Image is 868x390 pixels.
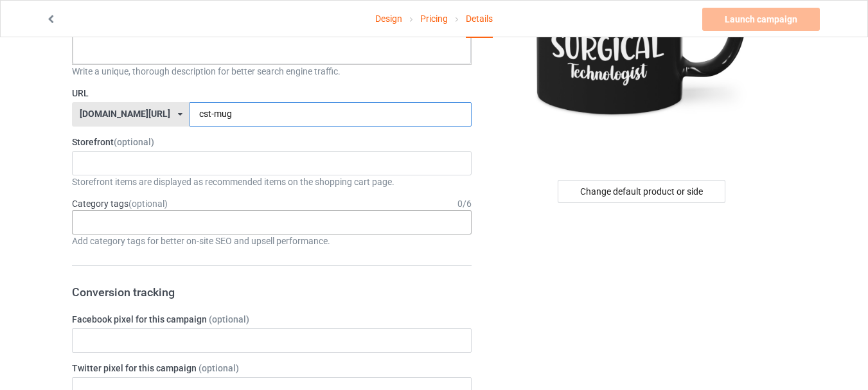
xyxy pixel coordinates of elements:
span: (optional) [128,199,168,209]
a: Pricing [420,1,448,37]
label: Facebook pixel for this campaign [72,313,472,326]
h3: Conversion tracking [72,285,472,299]
div: Add category tags for better on-site SEO and upsell performance. [72,235,472,247]
div: Change default product or side [558,180,725,203]
div: Storefront items are displayed as recommended items on the shopping cart page. [72,175,472,188]
span: (optional) [209,314,249,324]
label: Twitter pixel for this campaign [72,362,472,375]
div: [DOMAIN_NAME][URL] [80,109,170,118]
a: Design [375,1,402,37]
label: URL [72,87,472,100]
label: Category tags [72,197,168,210]
label: Storefront [72,136,472,148]
div: Write a unique, thorough description for better search engine traffic. [72,65,472,78]
span: (optional) [114,137,154,147]
div: 0 / 6 [457,197,472,210]
span: (optional) [199,363,239,373]
div: Details [466,1,493,38]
